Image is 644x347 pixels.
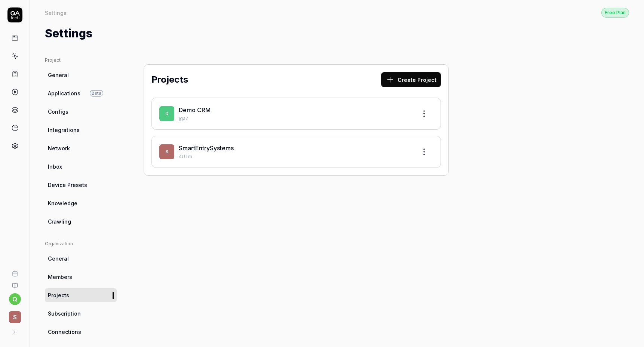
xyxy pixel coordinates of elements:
a: Subscription [45,307,117,320]
span: Network [48,144,70,152]
h2: Projects [151,73,188,86]
a: ApplicationsBeta [45,86,117,100]
span: General [48,71,69,79]
div: Project [45,57,117,64]
span: Subscription [48,310,81,317]
span: General [48,255,69,262]
h1: Settings [45,25,92,42]
a: Demo CRM [179,106,211,114]
span: Connections [48,328,81,336]
span: Device Presets [48,181,87,189]
a: Documentation [3,277,27,289]
a: Crawling [45,215,117,228]
a: Configs [45,105,117,119]
p: 4UTm [179,153,411,160]
a: Members [45,270,117,284]
a: Book a call with us [3,265,27,277]
a: General [45,68,117,82]
a: Projects [45,288,117,302]
a: Knowledge [45,196,117,210]
span: Configs [48,108,68,116]
a: Device Presets [45,178,117,192]
a: Integrations [45,123,117,137]
button: Create Project [381,72,441,87]
span: Beta [90,90,103,96]
a: General [45,252,117,265]
span: Members [48,273,72,281]
span: Integrations [48,126,80,134]
a: Inbox [45,160,117,173]
span: Crawling [48,218,71,225]
span: Applications [48,89,80,97]
span: D [159,106,174,121]
div: Settings [45,9,67,16]
div: Organization [45,240,117,247]
span: Knowledge [48,199,77,207]
p: jgaZ [179,115,411,122]
button: q [9,293,21,305]
button: Free Plan [601,7,629,18]
a: Connections [45,325,117,339]
span: S [9,311,21,323]
span: Inbox [48,163,62,171]
button: S [3,305,27,325]
a: Network [45,141,117,155]
span: Projects [48,291,69,299]
span: S [159,144,174,159]
a: SmartEntrySystems [179,144,234,152]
